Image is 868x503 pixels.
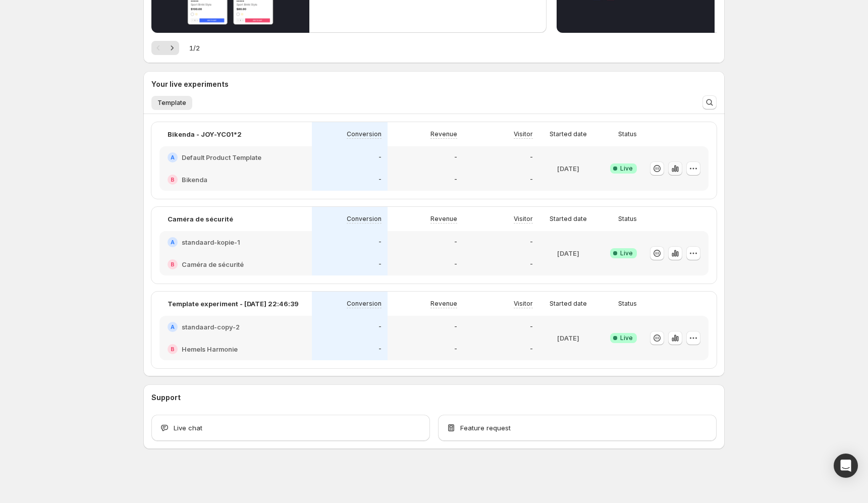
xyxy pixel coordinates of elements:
[157,99,186,107] span: Template
[618,215,637,223] p: Status
[378,238,382,246] p: -
[514,130,533,138] p: Visitor
[168,214,233,224] p: Caméra de sécurité
[454,238,457,246] p: -
[530,260,533,268] p: -
[378,260,382,268] p: -
[530,153,533,161] p: -
[430,130,457,138] p: Revenue
[182,175,207,185] h2: Bikenda
[454,345,457,353] p: -
[620,334,633,342] span: Live
[550,130,587,138] p: Started date
[151,41,179,55] nav: Pagination
[620,164,633,173] span: Live
[182,152,261,162] h2: Default Product Template
[171,177,175,183] h2: B
[171,261,175,267] h2: B
[514,300,533,308] p: Visitor
[454,153,457,161] p: -
[171,154,175,160] h2: A
[151,393,181,403] h3: Support
[347,215,382,223] p: Conversion
[514,215,533,223] p: Visitor
[530,176,533,184] p: -
[168,129,242,139] p: Bikenda - JOY-YC01*2
[702,95,717,109] button: Search and filter results
[550,300,587,308] p: Started date
[557,163,579,174] p: [DATE]
[557,333,579,343] p: [DATE]
[618,130,637,138] p: Status
[454,323,457,331] p: -
[530,345,533,353] p: -
[378,153,382,161] p: -
[182,322,240,332] h2: standaard-copy-2
[530,238,533,246] p: -
[454,260,457,268] p: -
[189,43,200,53] span: 1 / 2
[834,454,858,478] div: Open Intercom Messenger
[378,345,382,353] p: -
[165,41,179,55] button: Next
[182,237,240,247] h2: standaard-kopie-1
[168,299,299,309] p: Template experiment - [DATE] 22:46:39
[171,324,175,330] h2: A
[171,346,175,352] h2: B
[618,300,637,308] p: Status
[174,423,202,433] span: Live chat
[347,130,382,138] p: Conversion
[182,344,238,354] h2: Hemels Harmonie
[182,259,244,269] h2: Caméra de sécurité
[430,300,457,308] p: Revenue
[378,323,382,331] p: -
[530,323,533,331] p: -
[171,239,175,245] h2: A
[430,215,457,223] p: Revenue
[550,215,587,223] p: Started date
[557,248,579,258] p: [DATE]
[378,176,382,184] p: -
[454,176,457,184] p: -
[460,423,511,433] span: Feature request
[620,249,633,257] span: Live
[151,79,229,89] h3: Your live experiments
[347,300,382,308] p: Conversion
